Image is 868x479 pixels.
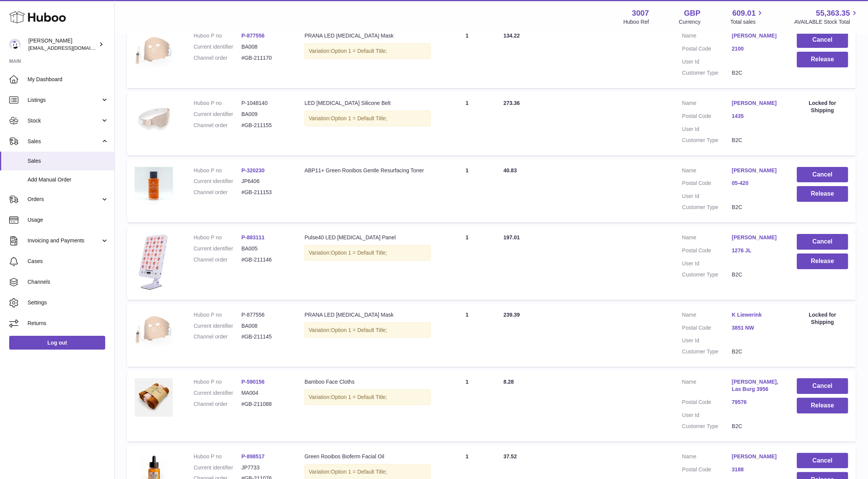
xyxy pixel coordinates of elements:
span: Channels [28,278,109,286]
dt: Current identifier [194,178,241,185]
dt: User Id [682,412,732,419]
div: Variation: [305,389,431,405]
strong: 3007 [632,8,649,18]
span: Cases [28,258,109,265]
dt: Huboo P no [194,378,241,386]
dt: Postal Code [682,180,732,189]
div: ABP11+ Green Rooibos Gentle Resurfacing Toner [305,167,431,174]
span: Sales [28,157,109,165]
a: 1276 JL [732,247,782,254]
span: Option 1 = Default Title; [331,469,387,475]
a: K Liewerink [732,311,782,319]
td: 1 [438,226,496,300]
span: Option 1 = Default Title; [331,394,387,400]
span: Option 1 = Default Title; [331,250,387,256]
dt: Postal Code [682,399,732,408]
dd: MA004 [241,389,289,397]
dt: Channel order [194,122,241,129]
dt: Huboo P no [194,167,241,174]
dd: BA008 [241,322,289,330]
dd: #GB-211145 [241,333,289,340]
span: 609.01 [732,8,756,18]
div: LED [MEDICAL_DATA] Silicone Belt [305,100,431,107]
dt: Huboo P no [194,234,241,241]
button: Cancel [797,234,848,250]
img: 1_7eebc464-ea89-4c0e-81f0-deee531f330f.png [135,100,173,138]
dt: Postal Code [682,113,732,122]
div: Huboo Ref [624,18,649,26]
span: Option 1 = Default Title; [331,327,387,333]
dt: Current identifier [194,245,241,252]
button: Release [797,186,848,202]
dd: B2C [732,271,782,278]
img: 30071669634039.jpg [135,378,173,417]
span: Option 1 = Default Title; [331,115,387,121]
td: 1 [438,371,496,441]
dt: Customer Type [682,137,732,144]
a: P-898517 [241,453,265,459]
a: 55,363.35 AVAILABLE Stock Total [794,8,859,26]
span: Invoicing and Payments [28,237,101,244]
dt: Huboo P no [194,453,241,460]
dd: B2C [732,348,782,355]
a: Log out [9,336,105,350]
td: 1 [438,304,496,367]
span: Usage [28,216,109,224]
dt: Name [682,311,732,320]
span: Returns [28,320,109,327]
div: Pulse40 LED [MEDICAL_DATA] Panel [305,234,431,241]
span: 273.36 [503,100,520,106]
dd: JP6406 [241,178,289,185]
div: Currency [679,18,701,26]
dt: Current identifier [194,389,241,397]
dt: Huboo P no [194,32,241,39]
img: bevmay@maysama.com [9,39,21,50]
img: 30071704385433.jpg [135,311,173,350]
dt: Customer Type [682,423,732,430]
span: 134.22 [503,33,520,39]
dd: #GB-211155 [241,122,289,129]
a: [PERSON_NAME], Las Burg 3956 [732,378,782,393]
a: [PERSON_NAME] [732,234,782,241]
span: [EMAIL_ADDRESS][DOMAIN_NAME] [28,45,112,51]
span: My Dashboard [28,76,109,83]
div: Variation: [305,245,431,261]
button: Cancel [797,378,848,394]
dt: Postal Code [682,45,732,54]
td: 1 [438,159,496,223]
button: Cancel [797,453,848,469]
dt: Postal Code [682,247,732,256]
a: [PERSON_NAME] [732,167,782,174]
button: Cancel [797,167,848,183]
dt: Huboo P no [194,311,241,319]
dd: JP7733 [241,464,289,471]
button: Release [797,253,848,269]
div: Locked for Shipping [797,311,848,326]
span: 8.28 [503,379,514,385]
dd: #GB-211146 [241,256,289,263]
td: 1 [438,92,496,155]
dt: Huboo P no [194,100,241,107]
a: 79576 [732,399,782,406]
dt: Current identifier [194,322,241,330]
dt: User Id [682,260,732,267]
div: Green Rooibos Bioferm Facial Oil [305,453,431,460]
dt: User Id [682,126,732,133]
dd: B2C [732,137,782,144]
div: Variation: [305,111,431,126]
div: PRANA LED [MEDICAL_DATA] Mask [305,32,431,39]
a: 1435 [732,113,782,120]
a: 05-420 [732,180,782,187]
a: [PERSON_NAME] [732,453,782,460]
dd: B2C [732,204,782,211]
a: 3851 NW [732,324,782,332]
dt: Name [682,167,732,176]
span: Settings [28,299,109,306]
span: Option 1 = Default Title; [331,48,387,54]
a: [PERSON_NAME] [732,100,782,107]
span: 40.83 [503,167,517,173]
dt: Customer Type [682,271,732,278]
dd: P-877556 [241,311,289,319]
div: [PERSON_NAME] [28,37,97,52]
dt: Customer Type [682,69,732,77]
